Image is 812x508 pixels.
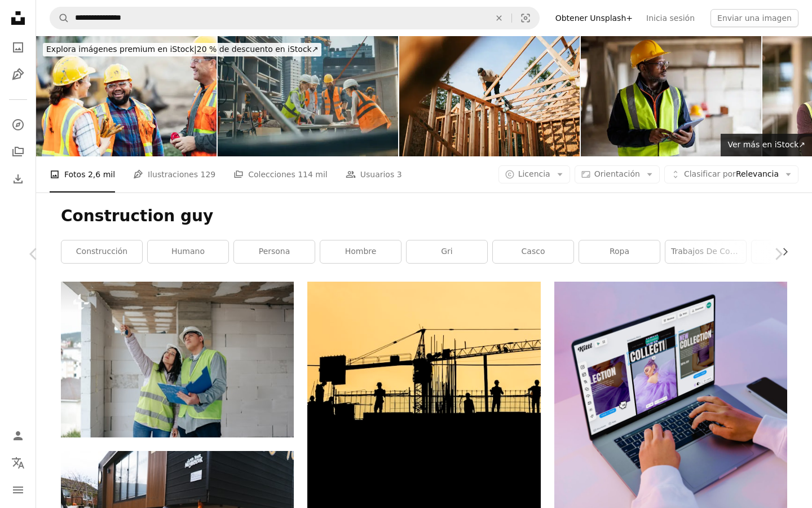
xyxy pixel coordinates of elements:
a: casco [493,240,573,263]
a: hombre [320,240,401,263]
img: Un hombre y una mujer parados frente a un edificio en construcción [61,282,294,437]
button: Búsqueda visual [512,7,539,29]
a: Un hombre y una mujer parados frente a un edificio en construcción [61,354,294,364]
img: Tres trabajadores multiétnicos de la construcción charlando [36,36,217,156]
a: Ilustraciones 129 [133,156,215,192]
a: construcción [61,240,142,263]
span: Explora imágenes premium en iStock | [46,45,197,54]
span: Orientación [594,169,640,178]
a: Ilustraciones [7,63,29,86]
button: Buscar en Unsplash [50,7,69,29]
a: Silueta de personas de pie en grúa torre durante la noche [307,427,540,437]
a: Historial de descargas [7,168,29,190]
button: Borrar [487,7,511,29]
span: Licencia [518,169,550,178]
span: 3 [397,168,402,181]
a: Colecciones [7,141,29,163]
button: Enviar una imagen [710,9,798,27]
a: Fotos [7,36,29,59]
a: persona [234,240,315,263]
img: Construction Crew Putting Up Framing of New Home [399,36,580,156]
img: Female Civil Engineer Using a Laptop Computer and Talking with General Workers at a Residential B... [218,36,398,156]
span: Ver más en iStock ↗ [727,140,805,149]
h1: Construction guy [61,206,787,226]
button: Licencia [498,165,570,183]
a: Ver más en iStock↗ [721,134,812,156]
a: Humano [148,240,228,263]
button: Orientación [575,165,660,183]
button: Idioma [7,452,29,474]
a: Colecciones 114 mil [233,156,328,192]
a: Inicia sesión [639,9,701,27]
span: Clasificar por [684,169,736,178]
span: 114 mil [298,168,328,181]
img: Retrato de un ingeniero masculino con casco usando una tableta digital mientras trabaja en el sit... [581,36,761,156]
form: Encuentra imágenes en todo el sitio [50,7,540,29]
span: 129 [200,168,215,181]
a: Trabajos de construcción [665,240,746,263]
a: Explora imágenes premium en iStock|20 % de descuento en iStock↗ [36,36,328,63]
a: Usuarios 3 [346,156,402,192]
a: Explorar [7,113,29,136]
button: Clasificar porRelevancia [664,165,798,183]
a: Siguiente [744,200,812,308]
span: 20 % de descuento en iStock ↗ [46,45,318,54]
button: Menú [7,479,29,501]
a: ropa [579,240,660,263]
span: Relevancia [684,169,779,180]
a: Obtener Unsplash+ [549,9,639,27]
a: Iniciar sesión / Registrarse [7,424,29,447]
a: gri [407,240,487,263]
